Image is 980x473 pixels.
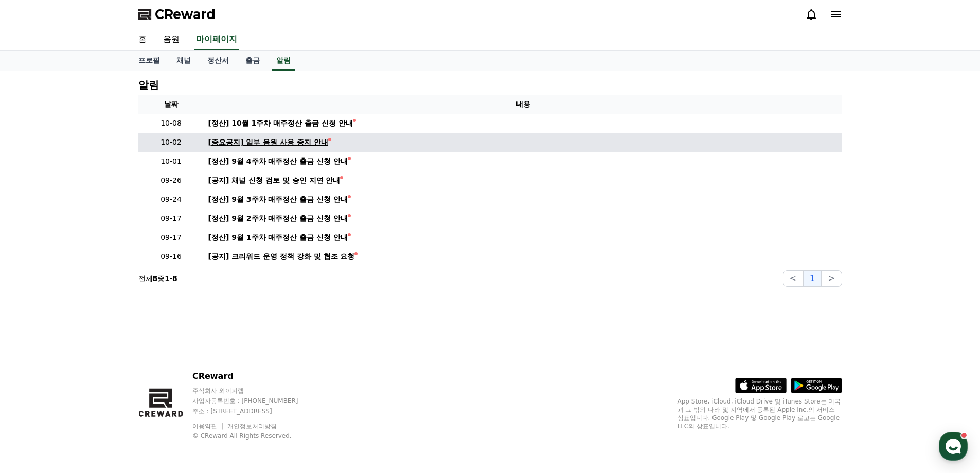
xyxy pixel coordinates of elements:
[32,342,39,350] span: 홈
[155,29,188,50] a: 음원
[208,251,838,262] a: [공지] 크리워드 운영 정책 강화 및 협조 요청
[138,273,177,284] p: 전체 중 -
[208,137,838,148] a: [중요공지] 일부 음원 사용 중지 안내
[142,137,200,148] p: 10-02
[138,6,216,23] a: CReward
[142,194,200,205] p: 09-24
[153,274,158,283] strong: 8
[142,213,200,224] p: 09-17
[678,397,842,430] p: App Store, iCloud, iCloud Drive 및 iTunes Store는 미국과 그 밖의 나라 및 지역에서 등록된 Apple Inc.의 서비스 상표입니다. Goo...
[3,326,68,352] a: 홈
[208,137,328,148] div: [중요공지] 일부 음원 사용 중지 안내
[783,270,803,287] button: <
[208,156,348,167] div: [정산] 9월 4주차 매주정산 출금 신청 안내
[208,232,348,243] div: [정산] 9월 1주차 매주정산 출금 신청 안내
[192,397,318,405] p: 사업자등록번호 : [PHONE_NUMBER]
[208,213,348,224] div: [정산] 9월 2주차 매주정산 출금 신청 안내
[208,118,838,129] a: [정산] 10월 1주차 매주정산 출금 신청 안내
[165,274,170,283] strong: 1
[208,194,838,205] a: [정산] 9월 3주차 매주정산 출금 신청 안내
[208,175,341,186] div: [공지] 채널 신청 검토 및 승인 지연 안내
[94,342,106,351] span: 대화
[237,51,268,71] a: 출금
[208,156,838,167] a: [정산] 9월 4주차 매주정산 출금 신청 안내
[142,118,200,129] p: 10-08
[208,175,838,186] a: [공지] 채널 신청 검토 및 승인 지연 안내
[192,387,318,395] p: 주식회사 와이피랩
[208,213,838,224] a: [정산] 9월 2주차 매주정산 출금 신청 안내
[130,29,155,50] a: 홈
[138,95,204,114] th: 날짜
[822,270,842,287] button: >
[192,432,318,440] p: © CReward All Rights Reserved.
[142,232,200,243] p: 09-17
[194,29,239,50] a: 마이페이지
[208,251,355,262] div: [공지] 크리워드 운영 정책 강화 및 협조 요청
[199,51,237,71] a: 정산서
[192,407,318,415] p: 주소 : [STREET_ADDRESS]
[272,51,295,71] a: 알림
[172,274,177,283] strong: 8
[204,95,842,114] th: 내용
[803,270,822,287] button: 1
[159,342,171,350] span: 설정
[133,326,198,352] a: 설정
[142,175,200,186] p: 09-26
[208,232,838,243] a: [정산] 9월 1주차 매주정산 출금 신청 안내
[130,51,168,71] a: 프로필
[192,370,318,382] p: CReward
[168,51,199,71] a: 채널
[192,423,225,430] a: 이용약관
[68,326,133,352] a: 대화
[208,194,348,205] div: [정산] 9월 3주차 매주정산 출금 신청 안내
[138,79,159,91] h4: 알림
[142,251,200,262] p: 09-16
[155,6,216,23] span: CReward
[142,156,200,167] p: 10-01
[227,423,277,430] a: 개인정보처리방침
[208,118,353,129] div: [정산] 10월 1주차 매주정산 출금 신청 안내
